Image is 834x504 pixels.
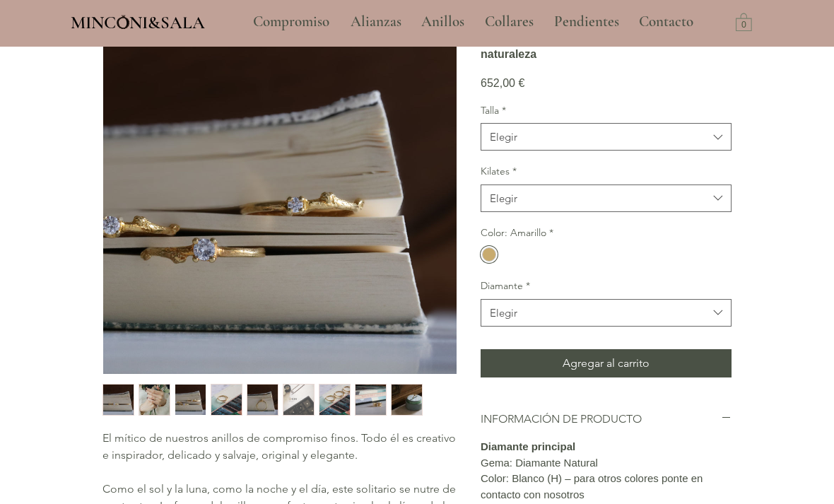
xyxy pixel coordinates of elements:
[392,385,422,415] img: Miniatura: Anillo de compromiso de rama con diamante: Celebrando el amor y la naturaleza
[481,279,732,293] label: Diamante
[563,355,650,372] span: Agregar al carrito
[490,129,517,144] div: Elegir
[117,15,129,29] img: Minconi Sala
[474,4,544,40] a: Collares
[481,77,524,89] span: 652,00 €
[211,385,242,415] img: Miniatura: Anillo de compromiso de rama con diamante: Celebrando el amor y la naturaleza
[319,384,351,416] div: 7 / 9
[247,384,278,416] div: 5 / 9
[481,165,732,179] label: Kilates
[736,12,752,31] a: Carrito con 0 ítems
[628,4,705,40] a: Contacto
[481,349,732,377] button: Agregar al carrito
[102,430,456,464] p: El mítico de nuestros anillos de compromiso finos. Todo él es creativo e inspirador, delicado y s...
[481,455,732,471] p: Gema: Diamante Natural
[411,4,474,40] a: Anillos
[103,20,457,374] img: Anillo de compromiso de rama con diamante: Celebrando el amor y la naturaleza
[490,191,517,206] div: Elegir
[481,184,732,212] button: Kilates
[481,104,732,118] label: Talla
[247,384,278,416] button: Miniatura: Anillo de compromiso de rama con diamante: Celebrando el amor y la naturaleza
[481,226,553,240] legend: Color: Amarillo
[356,385,386,415] img: Miniatura: Anillo de compromiso de rama con diamante: Celebrando el amor y la naturaleza
[139,385,170,415] img: Miniatura: Anillo de compromiso de rama con diamante: Celebrando el amor y la naturaleza
[175,385,206,415] img: Miniatura: Anillo de compromiso de rama con diamante: Celebrando el amor y la naturaleza
[175,384,206,416] div: 3 / 9
[481,299,732,327] button: Diamante
[490,305,517,320] div: Elegir
[139,384,170,416] div: 2 / 9
[283,384,315,416] div: 6 / 9
[741,20,746,30] text: 0
[211,384,242,416] div: 4 / 9
[478,4,541,40] p: Collares
[343,4,409,40] p: Alianzas
[319,385,350,415] img: Miniatura: Anillo de compromiso de rama con diamante: Celebrando el amor y la naturaleza
[632,4,700,40] p: Contacto
[340,4,411,40] a: Alianzas
[355,384,387,416] div: 8 / 9
[481,411,732,427] button: INFORMACIÓN DE PRODUCTO
[391,384,423,416] div: 9 / 9
[211,384,242,416] button: Miniatura: Anillo de compromiso de rama con diamante: Celebrando el amor y la naturaleza
[71,12,205,33] span: MINCONI&SALA
[481,411,721,427] h2: INFORMACIÓN DE PRODUCTO
[242,4,340,40] a: Compromiso
[139,384,170,416] button: Miniatura: Anillo de compromiso de rama con diamante: Celebrando el amor y la naturaleza
[102,20,457,375] button: Anillo de compromiso de rama con diamante: Celebrando el amor y la naturalezaAgrandar
[391,384,423,416] button: Miniatura: Anillo de compromiso de rama con diamante: Celebrando el amor y la naturaleza
[319,384,351,416] button: Miniatura: Anillo de compromiso de rama con diamante: Celebrando el amor y la naturaleza
[71,9,205,33] a: MINCONI&SALA
[102,384,134,416] button: Miniatura: Anillo de compromiso de rama con diamante: Celebrando el amor y la naturaleza
[247,385,278,415] img: Miniatura: Anillo de compromiso de rama con diamante: Celebrando el amor y la naturaleza
[246,4,336,40] p: Compromiso
[481,440,575,452] strong: Diamante principal
[481,123,732,151] button: Talla
[283,385,314,415] img: Miniatura: Anillo de compromiso de rama con diamante: Celebrando el amor y la naturaleza
[547,4,626,40] p: Pendientes
[414,4,471,40] p: Anillos
[175,384,206,416] button: Miniatura: Anillo de compromiso de rama con diamante: Celebrando el amor y la naturaleza
[544,4,628,40] a: Pendientes
[355,384,387,416] button: Miniatura: Anillo de compromiso de rama con diamante: Celebrando el amor y la naturaleza
[102,384,134,416] div: 1 / 9
[215,4,732,40] nav: Sitio
[481,471,732,503] p: Color: Blanco (H) – para otros colores ponte en contacto con nosotros
[103,385,134,415] img: Miniatura: Anillo de compromiso de rama con diamante: Celebrando el amor y la naturaleza
[283,384,315,416] button: Miniatura: Anillo de compromiso de rama con diamante: Celebrando el amor y la naturaleza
